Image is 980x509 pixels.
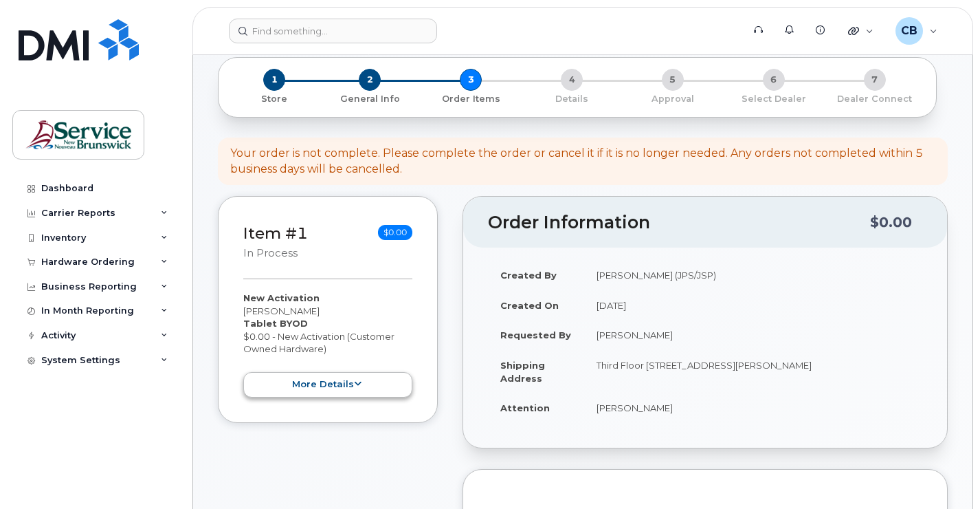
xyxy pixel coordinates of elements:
span: CB [901,23,917,39]
td: [DATE] [584,290,922,321]
div: Callaghan, Bernie (JPS/JSP) [886,17,947,45]
p: General Info [325,93,415,105]
strong: Requested By [500,329,571,340]
input: Find something... [229,19,437,43]
strong: Tablet BYOD [243,318,308,329]
strong: New Activation [243,292,320,303]
td: Third Floor [STREET_ADDRESS][PERSON_NAME] [584,350,922,393]
small: in process [243,247,298,259]
div: $0.00 [870,209,912,235]
td: [PERSON_NAME] (JPS/JSP) [584,260,922,290]
strong: Attention [500,402,550,413]
p: Store [235,93,314,105]
span: 1 [263,69,285,91]
div: [PERSON_NAME] $0.00 - New Activation (Customer Owned Hardware) [243,292,412,398]
a: 1 Store [230,91,320,105]
div: Quicklinks [838,17,883,45]
button: more details [243,372,412,398]
strong: Created On [500,300,559,311]
span: 2 [359,69,381,91]
a: 2 General Info [320,91,421,105]
a: Item #1 [243,224,308,243]
strong: Created By [500,270,557,281]
td: [PERSON_NAME] [584,320,922,350]
div: Your order is not complete. Please complete the order or cancel it if it is no longer needed. Any... [230,146,935,177]
h2: Order Information [488,213,870,232]
td: [PERSON_NAME] [584,393,922,423]
strong: Shipping Address [500,360,545,384]
span: $0.00 [378,225,412,240]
